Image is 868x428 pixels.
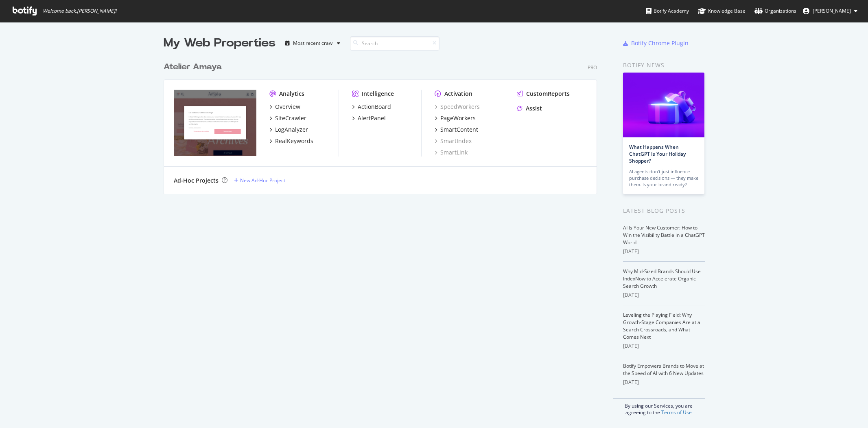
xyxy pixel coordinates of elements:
div: LogAnalyzer [275,126,308,134]
div: SmartContent [440,126,478,134]
div: Overview [275,103,300,111]
a: What Happens When ChatGPT Is Your Holiday Shopper? [629,143,686,164]
div: [DATE] [623,291,705,299]
a: Why Mid-Sized Brands Should Use IndexNow to Accelerate Organic Search Growth [623,268,701,289]
input: Search [350,36,439,51]
div: AI agents don’t just influence purchase decisions — they make them. Is your brand ready? [629,168,698,188]
div: RealKeywords [275,137,313,145]
a: Assist [517,104,542,113]
a: Overview [269,103,300,111]
div: ActionBoard [358,103,391,111]
a: AI Is Your New Customer: How to Win the Visibility Battle in a ChatGPT World [623,224,705,246]
a: CustomReports [517,90,570,98]
div: [DATE] [623,379,705,386]
div: Activation [444,90,472,98]
a: Leveling the Playing Field: Why Growth-Stage Companies Are at a Search Crossroads, and What Comes... [623,311,700,340]
div: CustomReports [526,90,570,98]
span: Anne-Solenne OGEE [813,7,851,14]
div: [DATE] [623,342,705,350]
div: Pro [588,64,597,71]
div: Ad-Hoc Projects [174,176,219,185]
a: SiteCrawler [269,114,306,122]
span: Welcome back, [PERSON_NAME] ! [43,8,116,14]
div: [DATE] [623,248,705,255]
a: Atelier Amaya [164,61,225,73]
div: Intelligence [362,90,394,98]
a: Botify Empowers Brands to Move at the Speed of AI with 6 New Updates [623,362,704,377]
a: SpeedWorkers [435,103,480,111]
div: Analytics [279,90,304,98]
img: atelier-amaya.com [174,90,256,156]
div: Botify Chrome Plugin [631,39,689,47]
button: [PERSON_NAME] [796,4,864,18]
div: AlertPanel [358,114,386,122]
img: What Happens When ChatGPT Is Your Holiday Shopper? [623,73,704,137]
div: Organizations [754,7,796,15]
a: Terms of Use [661,409,692,416]
div: Assist [526,104,542,113]
a: New Ad-Hoc Project [234,177,285,184]
div: grid [164,51,603,194]
a: SmartIndex [435,137,472,145]
a: PageWorkers [435,114,476,122]
a: RealKeywords [269,137,313,145]
a: SmartLink [435,148,468,157]
a: AlertPanel [352,114,386,122]
a: ActionBoard [352,103,391,111]
div: Most recent crawl [293,41,334,46]
div: PageWorkers [440,114,476,122]
div: Latest Blog Posts [623,206,705,215]
a: LogAnalyzer [269,126,308,134]
a: SmartContent [435,126,478,134]
button: Most recent crawl [282,37,343,50]
div: By using our Services, you are agreeing to the [613,398,705,416]
div: Botify news [623,61,705,70]
div: Botify Academy [646,7,689,15]
div: SiteCrawler [275,114,306,122]
div: New Ad-Hoc Project [240,177,285,184]
a: Botify Chrome Plugin [623,39,689,47]
div: My Web Properties [164,35,275,51]
div: Knowledge Base [698,7,746,15]
div: Atelier Amaya [164,61,222,73]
